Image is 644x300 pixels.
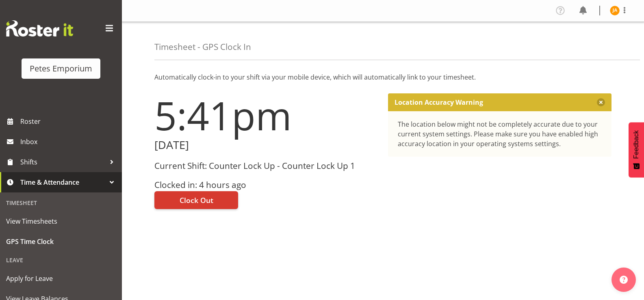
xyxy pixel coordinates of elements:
span: Feedback [633,130,640,159]
span: Time & Attendance [20,176,106,188]
img: jeseryl-armstrong10788.jpg [610,6,620,15]
button: Clock Out [154,191,238,209]
div: Petes Emporium [30,63,92,75]
button: Close message [597,98,605,106]
a: View Timesheets [2,211,120,231]
span: View Timesheets [6,215,116,227]
h3: Current Shift: Counter Lock Up - Counter Lock Up 1 [154,161,378,171]
h4: Timesheet - GPS Clock In [154,42,251,52]
div: Leave [2,252,120,268]
h2: [DATE] [154,139,378,151]
div: The location below might not be completely accurate due to your current system settings. Please m... [398,119,602,149]
a: GPS Time Clock [2,231,120,252]
div: Timesheet [2,194,120,211]
span: Shifts [20,156,106,168]
span: Apply for Leave [6,272,116,285]
p: Automatically clock-in to your shift via your mobile device, which will automatically link to you... [154,72,611,82]
p: Location Accuracy Warning [395,98,483,106]
span: Clock Out [180,195,213,205]
img: Rosterit website logo [6,20,73,37]
a: Apply for Leave [2,268,120,289]
span: Roster [20,115,118,127]
h3: Clocked in: 4 hours ago [154,180,378,190]
span: GPS Time Clock [6,235,116,248]
img: help-xxl-2.png [620,276,628,284]
h1: 5:41pm [154,93,378,137]
button: Feedback - Show survey [629,122,644,177]
span: Inbox [20,136,118,148]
